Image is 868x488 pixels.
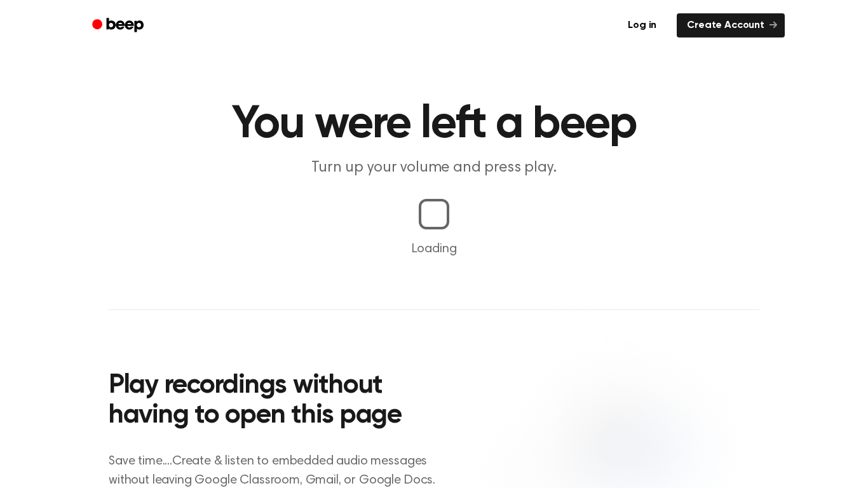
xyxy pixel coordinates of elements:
[190,158,678,179] p: Turn up your volume and press play.
[677,13,785,37] a: Create Account
[15,240,853,259] p: Loading
[109,102,759,147] h1: You were left a beep
[615,11,669,40] a: Log in
[109,371,451,431] h2: Play recordings without having to open this page
[83,13,155,38] a: Beep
